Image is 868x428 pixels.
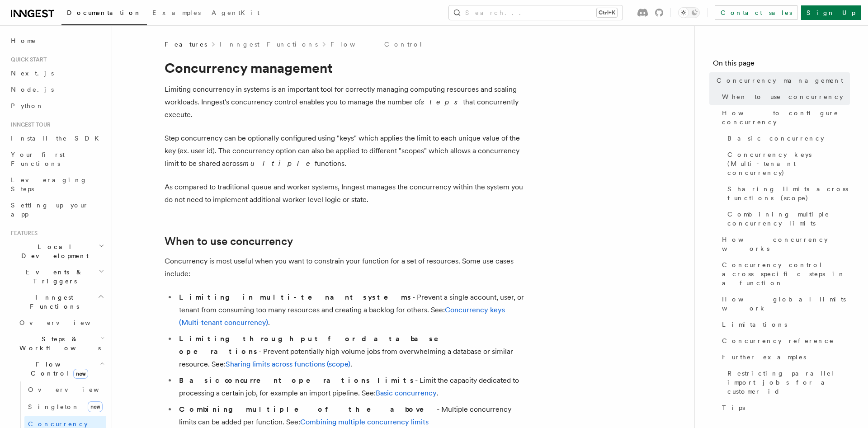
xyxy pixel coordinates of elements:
[718,400,850,416] a: Tips
[724,206,850,231] a: Combining multiple concurrency limits
[179,334,451,356] strong: Limiting throughput for database operations
[147,3,206,24] a: Examples
[28,420,88,428] span: Concurrency
[7,130,106,146] a: Install the SDK
[718,89,850,105] a: When to use concurrency
[61,3,147,25] a: Documentation
[7,197,106,222] a: Setting up your app
[724,365,850,400] a: Restricting parallel import jobs for a customer id
[7,81,106,98] a: Node.js
[722,403,745,412] span: Tips
[718,257,850,291] a: Concurrency control across specific steps in a function
[24,381,106,398] a: Overview
[727,369,850,396] span: Restricting parallel import jobs for a customer id
[152,9,201,16] span: Examples
[722,108,850,127] span: How to configure concurrency
[7,65,106,81] a: Next.js
[165,255,526,280] p: Concurrency is most useful when you want to constrain your function for a set of resources. Some ...
[16,356,106,381] button: Flow Controlnew
[67,9,142,16] span: Documentation
[165,40,207,49] span: Features
[73,369,88,379] span: new
[718,333,850,349] a: Concurrency reference
[7,56,47,63] span: Quick start
[16,334,101,353] span: Steps & Workflows
[179,405,437,414] strong: Combining multiple of the above
[28,386,121,393] span: Overview
[179,376,415,385] strong: Basic concurrent operations limits
[11,36,36,45] span: Home
[176,374,526,400] li: - Limit the capacity dedicated to processing a certain job, for example an import pipeline. See: .
[722,320,787,329] span: Limitations
[724,146,850,181] a: Concurrency keys (Multi-tenant concurrency)
[449,5,623,20] button: Search...Ctrl+K
[724,181,850,206] a: Sharing limits across functions (scope)
[11,176,87,193] span: Leveraging Steps
[597,8,617,17] kbd: Ctrl+K
[7,146,106,172] a: Your first Functions
[801,5,861,20] a: Sign Up
[300,418,429,426] a: Combining multiple concurrency limits
[88,401,103,412] span: new
[206,3,265,24] a: AgentKit
[176,333,526,371] li: - Prevent potentially high volume jobs from overwhelming a database or similar resource. See: .
[717,76,843,85] span: Concurrency management
[727,210,850,228] span: Combining multiple concurrency limits
[727,134,824,143] span: Basic concurrency
[376,389,437,397] a: Basic concurrency
[713,72,850,89] a: Concurrency management
[722,92,843,101] span: When to use concurrency
[722,260,850,287] span: Concurrency control across specific steps in a function
[7,33,106,49] a: Home
[243,159,315,168] em: multiple
[220,40,318,49] a: Inngest Functions
[19,319,113,326] span: Overview
[715,5,797,20] a: Contact sales
[727,150,850,177] span: Concurrency keys (Multi-tenant concurrency)
[727,184,850,202] span: Sharing limits across functions (scope)
[11,102,44,109] span: Python
[722,336,834,345] span: Concurrency reference
[724,130,850,146] a: Basic concurrency
[718,105,850,130] a: How to configure concurrency
[718,291,850,316] a: How global limits work
[16,360,99,378] span: Flow Control
[718,231,850,257] a: How concurrency works
[165,60,526,76] h1: Concurrency management
[11,86,54,93] span: Node.js
[7,264,106,289] button: Events & Triggers
[330,40,423,49] a: Flow Control
[11,70,54,77] span: Next.js
[165,235,293,248] a: When to use concurrency
[179,293,412,301] strong: Limiting in multi-tenant systems
[718,349,850,365] a: Further examples
[421,98,463,106] em: steps
[7,239,106,264] button: Local Development
[7,268,99,286] span: Events & Triggers
[165,181,526,206] p: As compared to traditional queue and worker systems, Inngest manages the concurrency within the s...
[165,83,526,121] p: Limiting concurrency in systems is an important tool for correctly managing computing resources a...
[11,151,65,167] span: Your first Functions
[678,7,700,18] button: Toggle dark mode
[28,403,80,410] span: Singleton
[713,58,850,72] h4: On this page
[165,132,526,170] p: Step concurrency can be optionally configured using "keys" which applies the limit to each unique...
[11,202,89,218] span: Setting up your app
[226,360,350,368] a: Sharing limits across functions (scope)
[7,98,106,114] a: Python
[176,291,526,329] li: - Prevent a single account, user, or tenant from consuming too many resources and creating a back...
[722,295,850,313] span: How global limits work
[16,315,106,331] a: Overview
[212,9,259,16] span: AgentKit
[11,135,104,142] span: Install the SDK
[7,242,99,260] span: Local Development
[7,172,106,197] a: Leveraging Steps
[722,353,806,362] span: Further examples
[7,121,51,128] span: Inngest tour
[7,230,38,237] span: Features
[718,316,850,333] a: Limitations
[722,235,850,253] span: How concurrency works
[7,293,98,311] span: Inngest Functions
[16,331,106,356] button: Steps & Workflows
[7,289,106,315] button: Inngest Functions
